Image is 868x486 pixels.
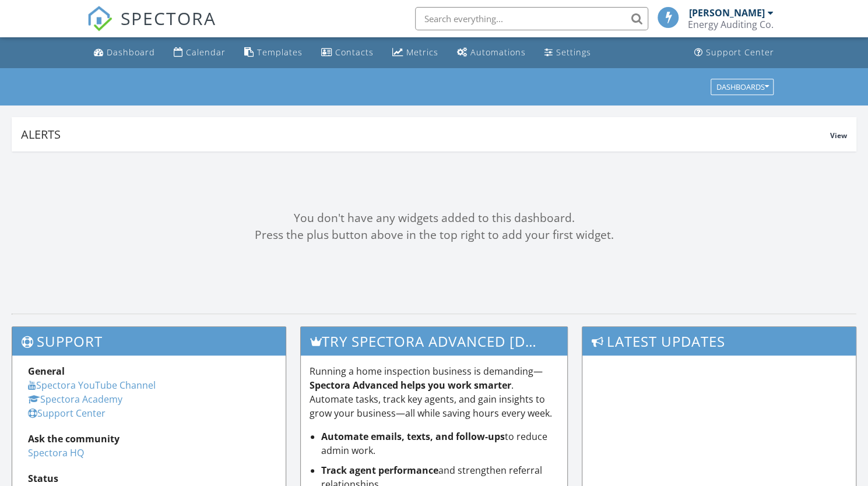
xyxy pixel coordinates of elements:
a: Support Center [28,407,106,420]
button: Dashboards [711,79,774,95]
div: Contacts [335,47,374,58]
div: Support Center [706,47,774,58]
strong: General [28,365,65,378]
a: Calendar [169,42,230,64]
div: Status [28,471,270,485]
div: Dashboards [716,83,768,91]
a: Spectora Academy [28,393,122,406]
strong: Automate emails, texts, and follow-ups [321,430,505,443]
li: to reduce admin work. [321,429,558,457]
div: Dashboard [107,47,155,58]
a: Contacts [317,42,378,64]
img: The Best Home Inspection Software - Spectora [87,6,113,31]
a: Spectora YouTube Channel [28,379,156,392]
div: Energy Auditing Co. [688,19,774,30]
div: Templates [257,47,303,58]
span: SPECTORA [121,6,216,30]
div: You don't have any widgets added to this dashboard. [12,210,856,227]
a: Metrics [388,42,443,64]
a: Support Center [690,42,779,64]
strong: Spectora Advanced helps you work smarter [310,379,511,392]
h3: Latest Updates [582,327,856,355]
div: [PERSON_NAME] [689,7,765,19]
a: Settings [540,42,596,64]
div: Settings [556,47,591,58]
a: Spectora HQ [28,446,84,459]
div: Alerts [21,126,830,142]
span: View [830,131,847,140]
strong: Track agent performance [321,464,438,477]
a: Dashboard [89,42,160,64]
h3: Try spectora advanced [DATE] [301,327,567,355]
h3: Support [12,327,286,355]
a: SPECTORA [87,16,216,40]
a: Automations (Basic) [452,42,530,64]
div: Calendar [186,47,226,58]
div: Automations [470,47,526,58]
div: Ask the community [28,432,270,446]
p: Running a home inspection business is demanding— . Automate tasks, track key agents, and gain ins... [310,364,558,420]
div: Metrics [406,47,438,58]
input: Search everything... [415,7,648,30]
div: Press the plus button above in the top right to add your first widget. [12,227,856,244]
a: Templates [240,42,307,64]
